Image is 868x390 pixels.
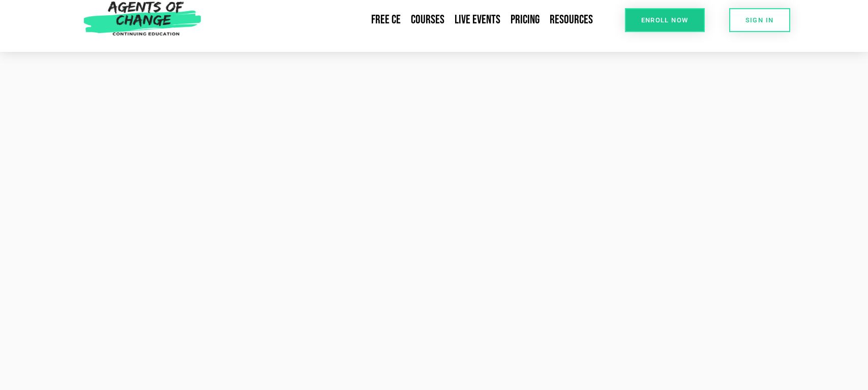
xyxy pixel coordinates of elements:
[406,8,450,32] a: Courses
[641,17,689,23] span: Enroll Now
[545,8,598,32] a: Resources
[450,8,505,32] a: Live Events
[745,17,774,23] span: SIGN IN
[729,8,790,32] a: SIGN IN
[505,8,545,32] a: Pricing
[366,8,406,32] a: Free CE
[625,8,705,32] a: Enroll Now
[206,8,598,32] nav: Menu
